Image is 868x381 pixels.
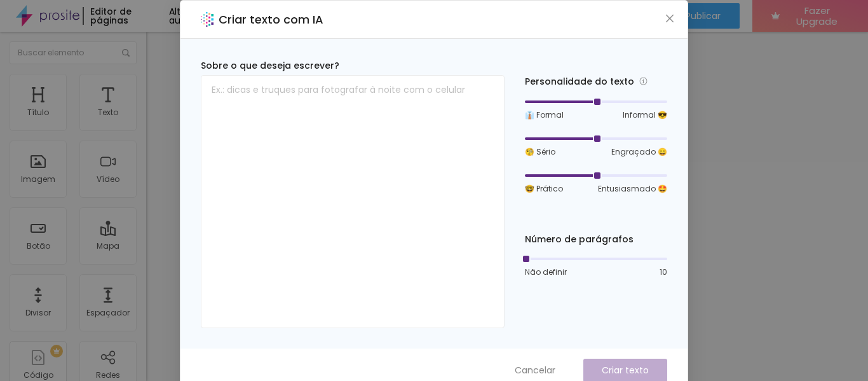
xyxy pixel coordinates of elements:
span: Informal 😎 [623,109,667,121]
div: Título [27,108,49,117]
span: Publicar [686,11,721,21]
img: Icone [122,49,130,57]
input: Buscar elemento [10,41,137,64]
span: 10 [660,267,667,278]
div: Texto [98,108,118,117]
div: Imagem [21,175,55,184]
div: Botão [27,242,50,251]
div: Editor de páginas [83,7,168,25]
div: Divisor [25,308,51,317]
div: Espaçador [86,308,130,317]
span: Não definir [525,267,567,278]
span: Fazer Upgrade [785,5,849,27]
span: 🧐 Sério [525,146,555,158]
span: 👔 Formal [525,109,564,121]
span: Engraçado 😄 [611,146,667,158]
span: 🤓 Prático [525,183,563,195]
span: Entusiasmado 🤩 [598,183,667,195]
div: Vídeo [97,175,119,184]
span: Cancelar [515,364,555,377]
div: Alterações salvas automaticamente [169,7,325,25]
div: Mapa [97,242,119,251]
div: Sobre o que deseja escrever? [201,59,505,73]
iframe: Editor [146,32,868,381]
div: Número de parágrafos [525,233,667,246]
button: Publicar [667,3,740,29]
div: Personalidade do texto [525,74,667,89]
